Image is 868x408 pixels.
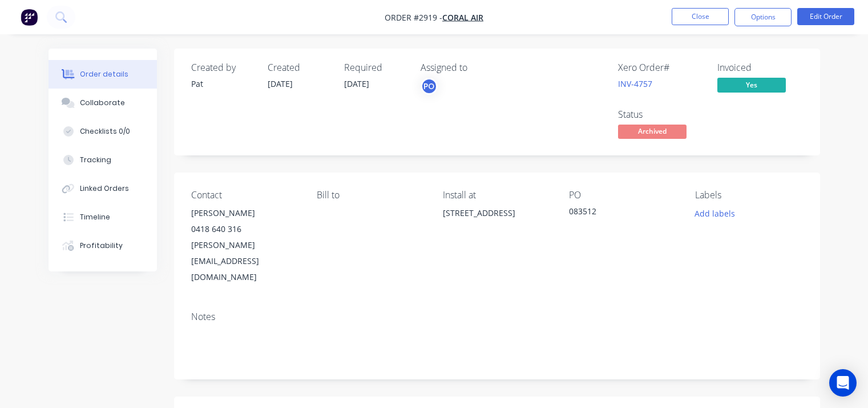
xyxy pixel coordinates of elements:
div: Order details [80,69,128,79]
span: [DATE] [344,78,369,89]
button: Collaborate [49,89,157,117]
button: PO [421,78,438,95]
div: Notes [191,311,803,322]
span: [DATE] [268,78,293,89]
div: [PERSON_NAME]0418 640 316[PERSON_NAME][EMAIL_ADDRESS][DOMAIN_NAME] [191,205,299,285]
div: Invoiced [717,62,803,73]
div: [STREET_ADDRESS] [443,205,551,242]
div: Assigned to [421,62,535,73]
div: 083512 [569,205,677,221]
a: Coral Air [442,12,483,23]
div: 0418 640 316 [191,221,299,237]
button: Tracking [49,146,157,174]
div: Open Intercom Messenger [829,369,857,397]
button: Linked Orders [49,174,157,203]
div: Created by [191,62,254,73]
div: [PERSON_NAME][EMAIL_ADDRESS][DOMAIN_NAME] [191,237,299,285]
button: Add labels [689,205,741,221]
button: Close [672,8,729,25]
div: Xero Order # [618,62,704,73]
button: Profitability [49,231,157,260]
div: Status [618,109,704,120]
span: Order #2919 - [385,12,442,23]
div: Created [268,62,330,73]
div: PO [569,190,677,201]
button: Timeline [49,203,157,231]
div: Timeline [80,212,110,222]
div: Profitability [80,241,123,251]
div: Tracking [80,155,111,165]
span: Archived [618,125,687,139]
button: Edit Order [797,8,854,25]
div: Linked Orders [80,183,129,194]
button: Options [734,8,792,26]
button: Checklists 0/0 [49,117,157,146]
div: Required [344,62,407,73]
button: Order details [49,60,157,89]
div: Labels [695,190,803,201]
span: Yes [717,78,786,92]
img: Factory [21,9,38,26]
a: INV-4757 [618,78,652,89]
div: [STREET_ADDRESS] [443,205,551,221]
div: [PERSON_NAME] [191,205,299,221]
div: Collaborate [80,98,125,108]
div: Checklists 0/0 [80,126,130,137]
div: Bill to [317,190,425,201]
div: Install at [443,190,551,201]
div: Pat [191,78,254,90]
div: Contact [191,190,299,201]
